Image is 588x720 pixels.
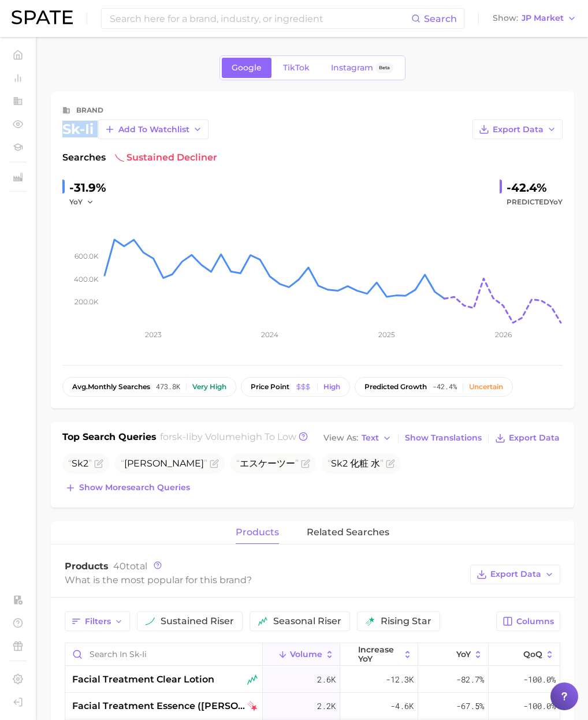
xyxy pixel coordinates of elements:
button: facial treatment clear lotionseasonal riser2.6k-12.3k-82.7%-100.0% [65,666,560,693]
img: seasonal riser [258,617,267,626]
span: Instagram [331,63,373,73]
span: total [113,561,147,572]
tspan: 2024 [261,330,278,339]
span: Add to Watchlist [118,125,189,135]
span: Export Data [490,569,541,579]
input: Search here for a brand, industry, or ingredient [109,9,411,28]
a: Google [222,58,271,78]
div: sk-ii [62,122,94,136]
img: SPATE [12,10,73,24]
span: seasonal riser [273,617,341,626]
span: -12.3k [386,673,414,687]
button: facial treatment essence ([PERSON_NAME] essence)falling star2.2k-4.6k-67.5%-100.0% [65,693,560,719]
a: Log out. Currently logged in with e-mail yumi.toki@spate.nyc. [9,693,27,711]
span: Text [362,435,379,441]
span: 473.8k [156,383,180,391]
tspan: 2025 [378,330,395,339]
abbr: average [72,382,88,391]
span: Beta [379,63,390,73]
button: Columns [496,611,560,631]
span: QoQ [523,650,542,659]
tspan: 400.0k [74,274,99,283]
button: Add to Watchlist [98,120,209,139]
img: rising star [366,617,375,626]
img: falling star [247,701,258,711]
span: Columns [516,617,554,626]
span: Search [424,13,457,24]
div: Very high [192,383,226,391]
span: predicted growth [364,383,427,391]
a: TikTok [273,58,319,78]
img: sustained riser [146,617,155,626]
tspan: 200.0k [75,297,99,306]
span: Google [232,63,262,73]
div: -31.9% [69,178,106,197]
button: YoY [418,643,489,666]
button: Flag as miscategorized or irrelevant [210,459,219,468]
span: Predicted [507,195,563,209]
span: -100.0% [523,673,556,687]
span: Searches [62,151,106,165]
input: Search in sk-ii [65,643,262,665]
button: price pointHigh [241,377,350,397]
img: seasonal riser [247,674,258,685]
span: エスケーツー [236,458,299,469]
div: -42.4% [507,178,563,197]
tspan: 2026 [495,330,512,339]
span: Sk2 化粧 水 [328,458,384,469]
span: Show more search queries [79,483,190,493]
button: Flag as miscategorized or irrelevant [301,459,310,468]
span: high to low [241,431,296,442]
span: products [236,527,279,538]
span: 2.6k [317,673,336,687]
span: Sk2 [68,458,92,469]
span: -42.4% [433,383,457,391]
h2: for by Volume [160,430,296,446]
button: Flag as miscategorized or irrelevant [386,459,395,468]
div: High [323,383,340,391]
div: brand [76,103,103,117]
button: increase YoY [340,643,418,666]
span: Show [493,15,518,21]
span: YoY [69,197,83,207]
button: Filters [65,611,130,631]
span: [PERSON_NAME] [121,458,207,469]
span: -4.6k [390,699,414,713]
button: QoQ [489,643,560,666]
button: Show Translations [402,430,485,446]
span: View As [323,435,358,441]
button: Export Data [472,120,563,139]
span: monthly searches [72,383,150,391]
div: What is the most popular for this brand? [65,572,464,588]
span: Volume [290,650,322,659]
button: Export Data [492,430,563,446]
tspan: 2023 [145,330,162,339]
span: 2.2k [317,699,336,713]
tspan: 600.0k [75,252,99,260]
span: sk-ii [172,431,191,442]
span: YoY [549,197,563,206]
span: Export Data [493,125,544,135]
button: ShowJP Market [490,11,579,26]
span: -67.5% [456,699,484,713]
span: increase YoY [358,645,400,663]
span: TikTok [283,63,310,73]
span: facial treatment clear lotion [72,673,214,687]
span: related searches [307,527,389,538]
button: YoY [69,195,94,209]
div: Uncertain [469,383,503,391]
button: Export Data [470,565,560,584]
button: avg.monthly searches473.8kVery high [62,377,236,397]
span: -100.0% [523,699,556,713]
button: Flag as miscategorized or irrelevant [94,459,103,468]
span: JP Market [522,15,564,21]
span: Filters [85,617,111,626]
span: -82.7% [456,673,484,687]
span: 40 [113,561,126,572]
span: Export Data [509,433,560,443]
span: rising star [381,617,431,626]
span: price point [251,383,289,391]
a: InstagramBeta [321,58,403,78]
button: predicted growth-42.4%Uncertain [355,377,513,397]
span: Products [65,561,109,572]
